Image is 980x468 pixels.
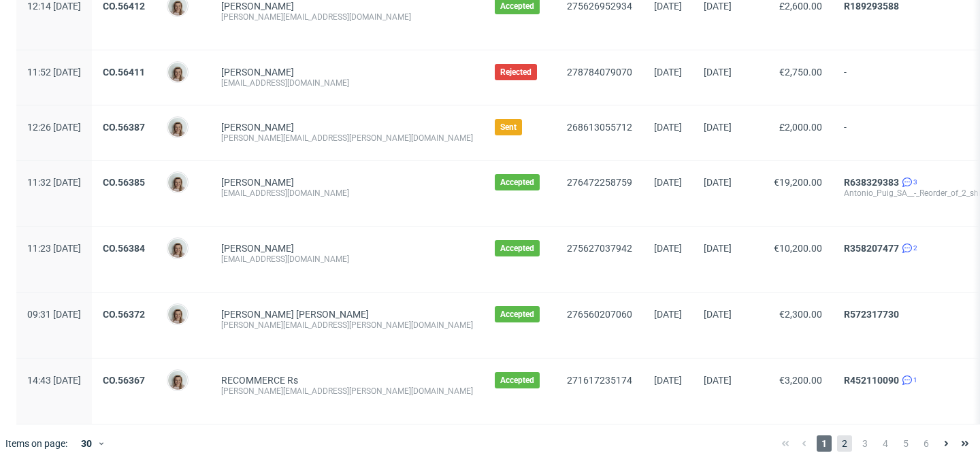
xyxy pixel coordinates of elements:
a: [PERSON_NAME] [221,67,294,78]
a: CO.56367 [103,375,145,386]
span: €2,750.00 [779,67,822,78]
span: Accepted [500,1,534,12]
span: £2,000.00 [779,122,822,133]
span: 09:31 [DATE] [27,309,81,320]
span: 5 [898,435,913,452]
div: [PERSON_NAME][EMAIL_ADDRESS][PERSON_NAME][DOMAIN_NAME] [221,320,473,331]
span: 3 [913,177,917,188]
span: 11:52 [DATE] [27,67,81,78]
span: [DATE] [654,1,682,12]
a: 1 [899,375,917,386]
span: [DATE] [654,122,682,133]
a: CO.56387 [103,122,145,133]
img: Monika Poźniak [168,371,187,390]
span: Accepted [500,243,534,254]
a: R572317730 [844,309,899,320]
span: Accepted [500,309,534,320]
span: Items on page: [5,437,67,450]
a: 276560207060 [567,309,632,320]
span: 1 [913,375,917,386]
span: 2 [837,435,852,452]
span: 11:32 [DATE] [27,177,81,188]
span: [DATE] [654,177,682,188]
div: [PERSON_NAME][EMAIL_ADDRESS][PERSON_NAME][DOMAIN_NAME] [221,133,473,144]
span: [DATE] [704,243,732,254]
span: 12:14 [DATE] [27,1,81,12]
span: 3 [857,435,872,452]
a: CO.56411 [103,67,145,78]
span: €2,300.00 [779,309,822,320]
img: Monika Poźniak [168,173,187,192]
span: [DATE] [704,375,732,386]
span: 11:23 [DATE] [27,243,81,254]
span: [DATE] [654,309,682,320]
div: [PERSON_NAME][EMAIL_ADDRESS][DOMAIN_NAME] [221,12,473,22]
img: Monika Poźniak [168,305,187,324]
a: [PERSON_NAME] [221,243,294,254]
div: 30 [73,434,97,453]
a: [PERSON_NAME] [221,177,294,188]
a: CO.56384 [103,243,145,254]
span: 1 [817,435,832,452]
a: 278784079070 [567,67,632,78]
img: Monika Poźniak [168,118,187,137]
a: [PERSON_NAME] [221,1,294,12]
a: RECOMMERCE Rs [221,375,298,386]
div: [PERSON_NAME][EMAIL_ADDRESS][PERSON_NAME][DOMAIN_NAME] [221,386,473,397]
span: [DATE] [654,375,682,386]
span: €19,200.00 [774,177,822,188]
a: R452110090 [844,375,899,386]
span: £2,600.00 [779,1,822,12]
a: [PERSON_NAME] [PERSON_NAME] [221,309,369,320]
span: €10,200.00 [774,243,822,254]
span: [DATE] [654,67,682,78]
a: CO.56412 [103,1,145,12]
span: [DATE] [704,67,732,78]
img: Monika Poźniak [168,63,187,82]
span: [DATE] [704,1,732,12]
a: R189293588 [844,1,899,12]
div: [EMAIL_ADDRESS][DOMAIN_NAME] [221,78,473,88]
a: 271617235174 [567,375,632,386]
img: Monika Poźniak [168,239,187,258]
a: 268613055712 [567,122,632,133]
span: [DATE] [654,243,682,254]
span: €3,200.00 [779,375,822,386]
div: [EMAIL_ADDRESS][DOMAIN_NAME] [221,188,473,199]
a: R358207477 [844,243,899,254]
span: [DATE] [704,122,732,133]
span: Accepted [500,177,534,188]
div: [EMAIL_ADDRESS][DOMAIN_NAME] [221,254,473,265]
a: 275627037942 [567,243,632,254]
span: 14:43 [DATE] [27,375,81,386]
a: CO.56385 [103,177,145,188]
span: [DATE] [704,309,732,320]
span: 4 [878,435,893,452]
span: Accepted [500,375,534,386]
a: R638329383 [844,177,899,188]
span: Sent [500,122,517,133]
a: CO.56372 [103,309,145,320]
span: 2 [913,243,917,254]
span: [DATE] [704,177,732,188]
span: Rejected [500,67,532,78]
span: 12:26 [DATE] [27,122,81,133]
a: 276472258759 [567,177,632,188]
a: 2 [899,243,917,254]
span: 6 [919,435,934,452]
a: [PERSON_NAME] [221,122,294,133]
a: 3 [899,177,917,188]
a: 275626952934 [567,1,632,12]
